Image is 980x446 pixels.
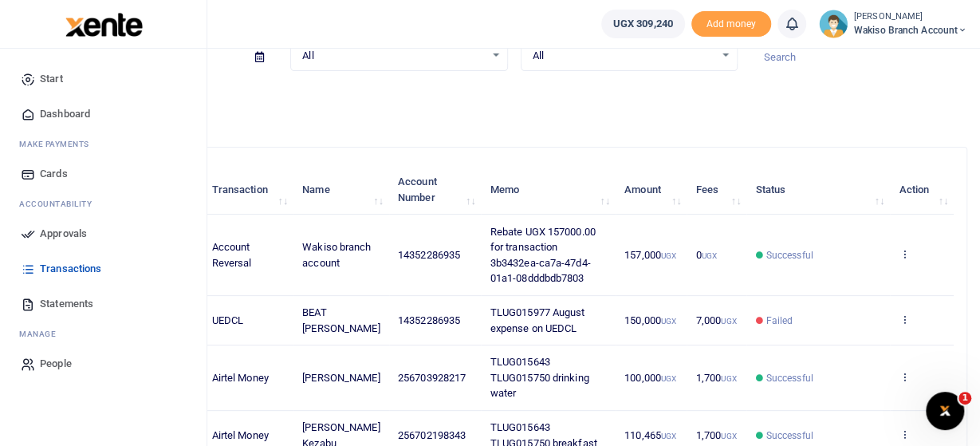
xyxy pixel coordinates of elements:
span: Account Reversal [212,241,252,269]
span: 100,000 [624,372,676,384]
span: Airtel Money [212,372,269,384]
iframe: Intercom live chat [926,392,964,430]
a: Approvals [13,216,194,251]
p: Download [61,90,967,107]
small: UGX [702,251,717,260]
span: Cards [40,166,68,182]
th: Memo: activate to sort column ascending [481,165,615,215]
span: Successful [766,248,813,262]
a: Cards [13,156,194,191]
li: Ac [13,191,194,216]
th: Transaction: activate to sort column ascending [203,165,293,215]
small: UGX [721,432,736,440]
a: logo-small logo-large logo-large [64,18,143,30]
input: Search [750,44,967,71]
span: Rebate UGX 157000.00 for transaction 3b3432ea-ca7a-47d4-01a1-08dddbdb7803 [490,226,596,285]
a: Transactions [13,251,194,286]
small: UGX [661,251,676,260]
th: Action: activate to sort column ascending [890,165,954,215]
a: Statements [13,286,194,322]
span: Failed [766,314,793,328]
li: Wallet ballance [595,10,691,38]
span: 0 [696,249,717,261]
a: People [13,346,194,381]
li: Toup your wallet [691,11,771,37]
span: Start [40,71,63,87]
span: UEDCL [212,314,244,326]
span: 256703928217 [398,372,466,384]
small: [PERSON_NAME] [854,10,967,24]
li: M [13,132,194,156]
span: Successful [766,371,813,385]
span: ake Payments [27,138,89,150]
span: People [40,356,72,372]
small: UGX [721,374,736,383]
span: Successful [766,428,813,443]
th: Status: activate to sort column ascending [746,165,890,215]
span: 110,465 [624,429,676,441]
span: All [302,48,484,64]
span: Approvals [40,226,87,242]
span: countability [31,198,92,210]
small: UGX [661,317,676,326]
span: TLUG015977 August expense on UEDCL [490,306,585,334]
small: UGX [721,317,736,326]
a: UGX 309,240 [601,10,685,38]
span: Airtel Money [212,429,269,441]
span: Add money [691,11,771,37]
a: Add money [691,17,771,29]
span: UGX 309,240 [613,16,673,32]
span: 157,000 [624,249,676,261]
img: profile-user [819,10,848,38]
span: 7,000 [696,314,737,326]
span: Wakiso branch account [302,241,371,269]
span: 1,700 [696,372,737,384]
span: Dashboard [40,106,90,122]
span: 150,000 [624,314,676,326]
a: Start [13,61,194,97]
span: All [533,48,714,64]
span: Transactions [40,261,101,277]
th: Name: activate to sort column ascending [293,165,389,215]
th: Account Number: activate to sort column ascending [389,165,482,215]
span: 14352286935 [398,249,460,261]
span: Wakiso branch account [854,23,967,37]
small: UGX [661,374,676,383]
small: UGX [661,432,676,440]
span: Statements [40,296,93,312]
span: anage [27,328,57,340]
th: Amount: activate to sort column ascending [616,165,687,215]
span: 1,700 [696,429,737,441]
span: 14352286935 [398,314,460,326]
span: BEAT [PERSON_NAME] [302,306,380,334]
span: [PERSON_NAME] [302,372,380,384]
th: Fees: activate to sort column ascending [687,165,746,215]
a: profile-user [PERSON_NAME] Wakiso branch account [819,10,967,38]
a: Dashboard [13,97,194,132]
span: TLUG015643 TLUG015750 drinking water [490,356,589,399]
li: M [13,322,194,346]
span: 1 [958,392,971,405]
img: logo-large [65,13,143,37]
